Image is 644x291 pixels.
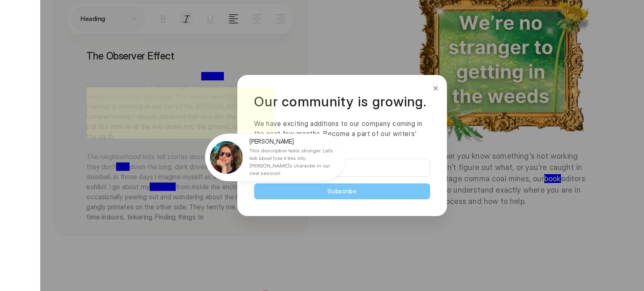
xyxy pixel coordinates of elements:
[254,92,430,112] h2: Our community is growing.
[431,82,440,95] button: Close popup
[210,141,243,174] img: Darina Sikmashvili, one of Hewes House book editors and book coach
[254,118,430,149] p: We have exciting additions to our company coming in the next few months. Become a part of our wri...
[254,183,430,199] button: Subscribe
[249,147,339,177] p: This description feels stronger. Let’s talk about how it ties into [PERSON_NAME]’s character in o...
[249,138,294,145] p: [PERSON_NAME]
